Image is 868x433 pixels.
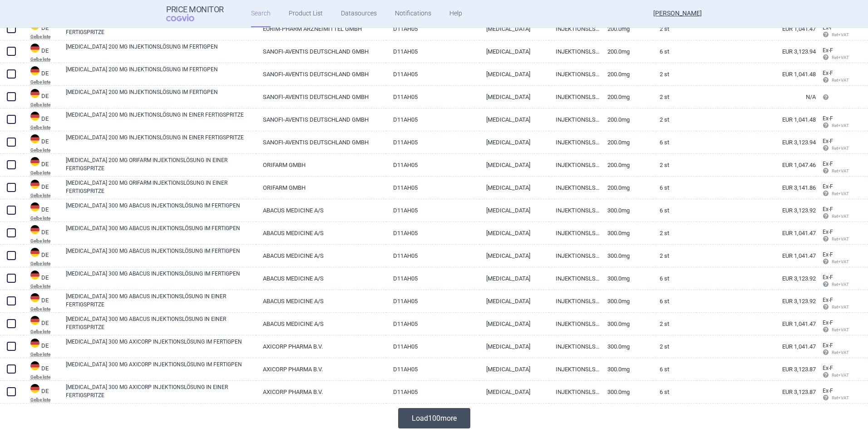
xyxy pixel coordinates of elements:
[696,63,816,85] a: EUR 1,041.48
[823,373,858,378] span: Ret+VAT calc
[479,131,549,153] a: [MEDICAL_DATA]
[66,247,256,263] a: [MEDICAL_DATA] 300 MG ABACUS INJEKTIONSLÖSUNG IM FERTIGPEN
[30,316,39,325] img: Germany
[823,388,833,394] span: Ex-factory price
[30,103,59,107] abbr: Gelbe liste — Gelbe Liste online database by Medizinische Medien Informations GmbH (MMI), Germany
[696,313,816,335] a: EUR 1,041.47
[256,63,386,85] a: SANOFI-AVENTIS DEUTSCHLAND GMBH
[479,335,549,358] a: [MEDICAL_DATA]
[823,191,858,196] span: Ret+VAT calc
[30,44,39,53] img: Germany
[816,294,849,315] a: Ex-F Ret+VAT calc
[549,18,601,40] a: INJEKTIONSLSG.
[816,203,849,224] a: Ex-F Ret+VAT calc
[386,18,479,40] a: D11AH05
[696,86,816,108] a: N/A
[696,267,816,290] a: EUR 3,123.92
[601,245,653,267] a: 300.0mg
[30,193,59,198] abbr: Gelbe liste — Gelbe Liste online database by Medizinische Medien Informations GmbH (MMI), Germany
[386,267,479,290] a: D11AH05
[816,271,849,292] a: Ex-F Ret+VAT calc
[256,199,386,221] a: ABACUS MEDICINE A/S
[823,350,858,355] span: Ret+VAT calc
[479,154,549,176] a: [MEDICAL_DATA]
[479,199,549,221] a: [MEDICAL_DATA]
[30,248,39,257] img: Germany
[256,86,386,108] a: SANOFI-AVENTIS DEUTSCHLAND GMBH
[479,222,549,244] a: [MEDICAL_DATA]
[549,199,601,221] a: INJEKTIONSLSG.
[386,199,479,221] a: D11AH05
[601,63,653,85] a: 200.0mg
[601,381,653,403] a: 300.0mg
[256,18,386,40] a: EURIM-PHARM ARZNEIMITTEL GMBH
[30,134,39,143] img: Germany
[549,40,601,63] a: INJEKTIONSLSG.
[653,63,696,85] a: 2 ST
[823,251,833,258] span: Ex-factory price
[24,292,59,311] a: DEDEGelbe liste
[823,297,833,303] span: Ex-factory price
[653,290,696,312] a: 6 ST
[256,335,386,358] a: AXICORP PHARMA B.V.
[696,381,816,403] a: EUR 3,123.87
[823,214,858,219] span: Ret+VAT calc
[256,267,386,290] a: ABACUS MEDICINE A/S
[479,40,549,63] a: [MEDICAL_DATA]
[166,5,224,22] a: Price MonitorCOGVIO
[816,362,849,383] a: Ex-F Ret+VAT calc
[30,157,39,166] img: Germany
[816,316,849,337] a: Ex-F Ret+VAT calc
[816,180,849,201] a: Ex-F Ret+VAT calc
[256,131,386,153] a: SANOFI-AVENTIS DEUTSCHLAND GMBH
[601,222,653,244] a: 300.0mg
[256,108,386,131] a: SANOFI-AVENTIS DEUTSCHLAND GMBH
[823,365,833,371] span: Ex-factory price
[66,88,256,104] a: [MEDICAL_DATA] 200 MG INJEKTIONSLÖSUNG IM FERTIGPEN
[30,89,39,98] img: Germany
[386,222,479,244] a: D11AH05
[24,247,59,266] a: DEDEGelbe liste
[601,267,653,290] a: 300.0mg
[601,131,653,153] a: 200.0mg
[696,245,816,267] a: EUR 1,041.47
[30,57,59,62] abbr: Gelbe liste — Gelbe Liste online database by Medizinische Medien Informations GmbH (MMI), Germany
[30,384,39,393] img: Germany
[479,177,549,199] a: [MEDICAL_DATA]
[823,25,833,31] span: Ex-factory price
[653,267,696,290] a: 6 ST
[30,216,59,221] abbr: Gelbe liste — Gelbe Liste online database by Medizinische Medien Informations GmbH (MMI), Germany
[66,133,256,150] a: [MEDICAL_DATA] 200 MG INJEKTIONSLÖSUNG IN EINER FERTIGSPRITZE
[386,358,479,380] a: D11AH05
[66,224,256,241] a: [MEDICAL_DATA] 300 MG ABACUS INJEKTIONSLÖSUNG IM FERTIGPEN
[823,161,833,167] span: Ex-factory price
[816,21,849,42] a: Ex-F Ret+VAT calc
[66,20,256,36] a: [MEDICAL_DATA] 200 MG EURIM INJEKTIONSLÖSUNG IN EINER FERTIGSPRITZE
[24,20,59,39] a: DEDEGelbe liste
[549,154,601,176] a: INJEKTIONSLSG.
[816,112,849,133] a: Ex-F Ret+VAT calc
[549,313,601,335] a: INJEKTIONSLSG.
[601,358,653,380] a: 300.0mg
[479,290,549,312] a: [MEDICAL_DATA]
[386,290,479,312] a: D11AH05
[696,18,816,40] a: EUR 1,041.47
[30,202,39,212] img: Germany
[66,111,256,127] a: [MEDICAL_DATA] 200 MG INJEKTIONSLÖSUNG IN EINER FERTIGSPRITZE
[386,86,479,108] a: D11AH05
[30,112,39,121] img: Germany
[30,271,39,280] img: Germany
[30,148,59,153] abbr: Gelbe liste — Gelbe Liste online database by Medizinische Medien Informations GmbH (MMI), Germany
[24,338,59,357] a: DEDEGelbe liste
[816,384,849,405] a: Ex-F Ret+VAT calc
[549,381,601,403] a: INJEKTIONSLSG.
[386,40,479,63] a: D11AH05
[549,63,601,85] a: INJEKTIONSLSG.
[386,131,479,153] a: D11AH05
[653,335,696,358] a: 2 ST
[30,34,59,39] abbr: Gelbe liste — Gelbe Liste online database by Medizinische Medien Informations GmbH (MMI), Germany
[66,156,256,172] a: [MEDICAL_DATA] 200 MG ORIFARM INJEKTIONSLÖSUNG IN EINER FERTIGSPRITZE
[549,358,601,380] a: INJEKTIONSLSG.
[816,248,849,269] a: Ex-F Ret+VAT calc
[653,86,696,108] a: 2 ST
